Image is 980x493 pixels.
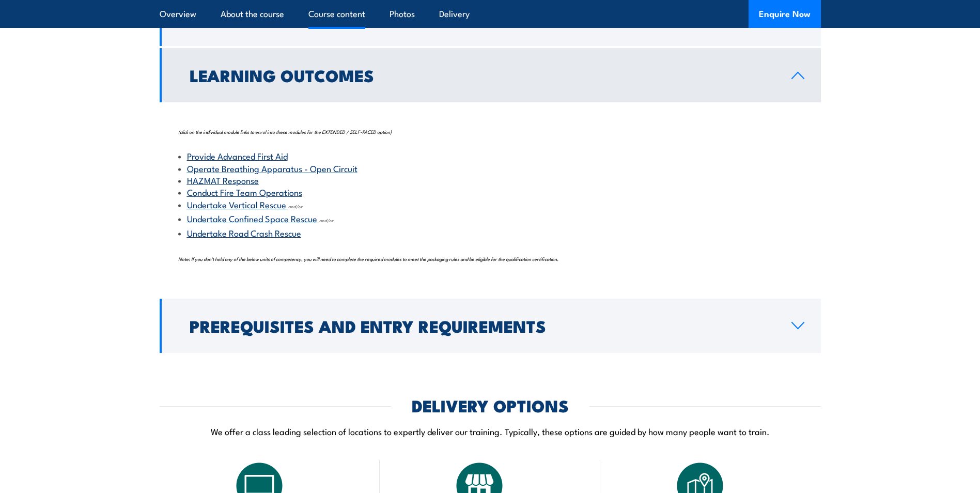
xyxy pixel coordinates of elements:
[288,203,302,209] span: and/or
[160,299,821,353] a: Prerequisites and Entry Requirements
[187,186,302,198] a: Conduct Fire Team Operations
[190,318,775,333] h2: Prerequisites and Entry Requirements
[187,149,288,162] a: Provide Advanced First Aid
[187,174,259,186] a: HAZMAT Response
[160,425,821,437] p: We offer a class leading selection of locations to expertly deliver our training. Typically, thes...
[178,128,392,135] span: (click on the individual module links to enrol into these modules for the EXTENDED / SELF-PACED o...
[187,226,301,239] a: Undertake Road Crash Rescue
[319,217,333,223] span: and/or
[187,198,286,210] a: Undertake Vertical Rescue
[160,48,821,102] a: Learning Outcomes
[187,162,357,174] a: Operate Breathing Apparatus - Open Circuit
[412,398,569,412] h2: DELIVERY OPTIONS
[178,255,558,262] span: Note: If you don't hold any of the below units of competency, you will need to complete the requi...
[187,212,317,224] a: Undertake Confined Space Rescue
[190,68,775,82] h2: Learning Outcomes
